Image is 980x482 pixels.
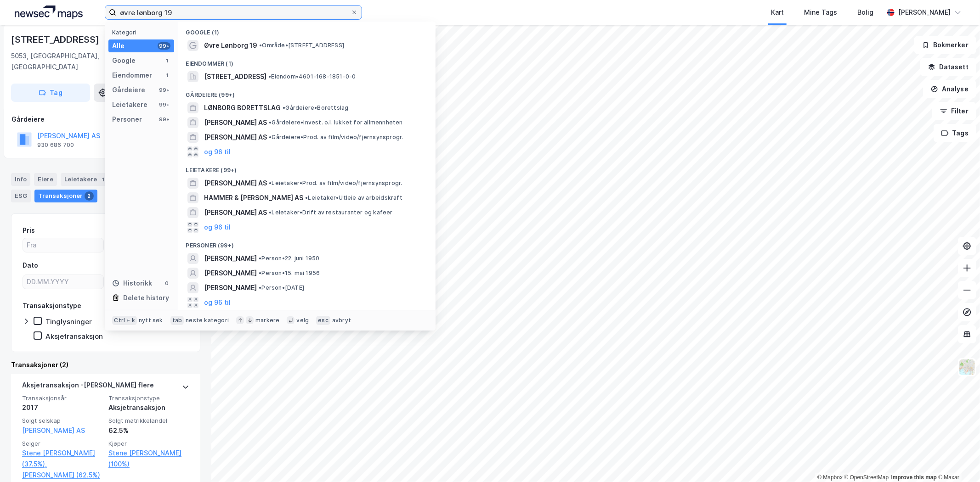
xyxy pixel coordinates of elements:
div: Eiendommer [112,70,152,81]
div: Google (1) [178,22,436,38]
div: 99+ [158,101,170,108]
a: [PERSON_NAME] (62.5%) [22,470,103,481]
span: HAMMER & [PERSON_NAME] AS [204,192,303,203]
div: 99+ [158,86,170,94]
span: • [305,194,308,201]
span: LØNBORG BORETTSLAG [204,102,281,113]
div: Leietakere (99+) [178,159,436,176]
a: Stene [PERSON_NAME] (100%) [108,448,189,470]
div: Aksjetransaksjon [108,402,189,413]
span: • [269,179,272,186]
div: Alle [112,40,125,51]
span: Gårdeiere • Invest. o.l. lukket for allmennheten [269,119,402,126]
div: esc [316,316,330,325]
button: Tags [934,124,976,142]
div: avbryt [332,317,351,324]
span: Solgt matrikkelandel [108,417,189,425]
span: Leietaker • Drift av restauranter og kafeer [269,209,392,216]
div: Kart [771,7,784,18]
div: 5053, [GEOGRAPHIC_DATA], [GEOGRAPHIC_DATA] [11,50,130,73]
span: Gårdeiere • Prod. av film/video/fjernsynsprogr. [269,134,403,141]
div: Tinglysninger [45,317,92,326]
a: Mapbox [817,474,843,481]
span: [PERSON_NAME] [204,268,257,279]
div: ESG [11,190,31,202]
span: [PERSON_NAME] AS [204,132,267,143]
span: Transaksjonsår [22,394,103,402]
span: Øvre Lønborg 19 [204,40,257,51]
span: • [269,119,272,126]
div: Transaksjoner [34,190,97,202]
a: OpenStreetMap [844,474,889,481]
div: 62.5% [108,425,189,436]
a: Stene [PERSON_NAME] (37.5%), [22,448,103,470]
div: Ctrl + k [112,316,137,325]
span: [PERSON_NAME] AS [204,178,267,189]
div: Kategori [112,29,174,36]
div: Google [112,55,136,66]
input: Fra [23,238,103,252]
button: Bokmerker [914,36,976,54]
span: Solgt selskap [22,417,103,425]
div: Bolig [857,7,873,18]
div: Aksjetransaksjon [45,332,103,341]
div: 2017 [22,402,103,413]
div: 930 686 700 [37,141,74,149]
input: Søk på adresse, matrikkel, gårdeiere, leietakere eller personer [116,6,351,19]
a: [PERSON_NAME] AS [22,426,85,434]
img: Z [958,359,976,376]
div: Dato [23,260,38,271]
div: Personer (99+) [178,235,436,251]
span: • [269,209,272,216]
div: Leietakere [112,99,147,110]
span: Kjøper [108,440,189,448]
span: Selger [22,440,103,448]
span: Område • [STREET_ADDRESS] [259,42,344,49]
button: Analyse [923,80,976,98]
span: • [259,284,261,291]
button: Datasett [920,58,976,76]
span: Gårdeiere • Borettslag [283,104,348,112]
span: [PERSON_NAME] [204,253,257,264]
div: Historikk [112,278,152,289]
button: Tag [11,84,90,102]
div: Personer [112,114,142,125]
div: nytt søk [139,317,163,324]
div: 99+ [158,42,170,50]
div: tab [170,316,184,325]
div: Gårdeiere [11,114,200,125]
div: Kontrollprogram for chat [934,438,980,482]
input: DD.MM.YYYY [23,275,103,289]
div: Delete history [123,292,169,303]
div: 1 [163,57,170,64]
span: • [259,269,261,276]
div: Transaksjoner (2) [11,359,200,370]
div: Mine Tags [804,7,837,18]
span: [PERSON_NAME] [204,282,257,293]
div: [PERSON_NAME] [898,7,951,18]
div: markere [255,317,279,324]
div: Aksjetransaksjon - [PERSON_NAME] flere [22,380,154,394]
div: Transaksjonstype [23,300,81,311]
span: Transaksjonstype [108,394,189,402]
span: • [269,134,272,140]
span: [STREET_ADDRESS] [204,71,266,82]
span: • [268,73,271,80]
div: 1 [163,72,170,79]
span: Person • 22. juni 1950 [259,255,319,262]
a: Improve this map [891,474,937,481]
div: 2 [85,191,94,201]
div: Info [11,173,30,186]
button: Filter [932,102,976,120]
span: • [259,42,262,49]
span: Person • [DATE] [259,284,304,291]
span: • [283,104,285,111]
div: neste kategori [186,317,229,324]
span: [PERSON_NAME] AS [204,117,267,128]
img: logo.a4113a55bc3d86da70a041830d287a7e.svg [15,6,83,19]
button: og 96 til [204,222,231,233]
div: [STREET_ADDRESS] [11,32,101,47]
iframe: Chat Widget [934,438,980,482]
div: Gårdeiere [112,84,145,95]
span: [PERSON_NAME] AS [204,207,267,218]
